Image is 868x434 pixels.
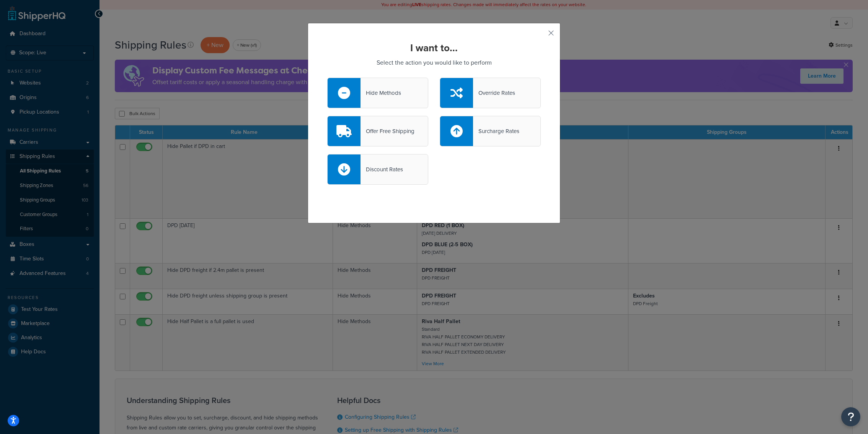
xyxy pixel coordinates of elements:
div: Discount Rates [361,164,403,175]
strong: I want to... [410,41,458,55]
div: Surcharge Rates [473,126,519,137]
button: Open Resource Center [841,407,860,426]
p: Select the action you would like to perform [327,57,541,68]
div: Offer Free Shipping [361,126,414,137]
div: Hide Methods [361,88,401,98]
div: Override Rates [473,88,515,98]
